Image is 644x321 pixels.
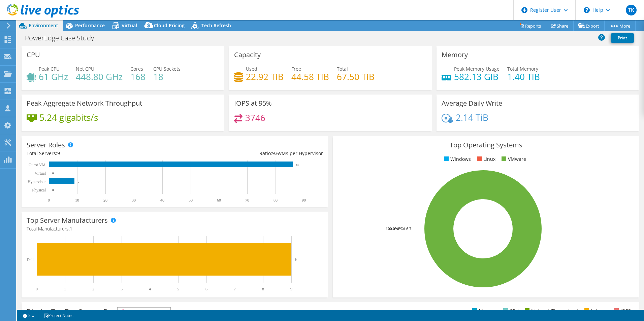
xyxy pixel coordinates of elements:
span: Tech Refresh [201,22,231,29]
text: 10 [75,198,79,203]
div: Ratio: VMs per Hypervisor [175,150,323,157]
h4: 168 [130,73,146,80]
span: Virtual [122,22,137,29]
span: Free [291,66,301,72]
span: Total Memory [507,66,538,72]
text: 70 [245,198,249,203]
h4: Total Manufacturers: [27,225,323,233]
h3: Memory [442,51,468,59]
a: Export [573,21,605,31]
text: 9 [290,287,292,291]
h4: 18 [153,73,181,80]
text: 20 [103,198,107,203]
span: Total [337,66,348,72]
text: 2 [92,287,94,291]
li: Latency [583,307,608,315]
text: 5 [177,287,179,291]
h1: PowerEdge Case Study [22,34,104,42]
li: Memory [471,307,497,315]
a: Project Notes [39,311,78,320]
h3: Top Server Manufacturers [27,217,108,224]
h3: Server Roles [27,141,65,149]
span: Performance [75,22,105,29]
span: Peak CPU [39,66,60,72]
h4: 22.92 TiB [246,73,284,80]
text: Virtual [35,171,46,176]
text: 0 [52,172,54,175]
h3: CPU [27,51,40,59]
h3: IOPS at 95% [234,100,272,107]
h4: 448.80 GHz [76,73,123,80]
a: More [604,21,636,31]
a: Reports [514,21,546,31]
text: 0 [36,287,38,291]
text: 8 [262,287,264,291]
text: 7 [234,287,236,291]
span: Cloud Pricing [154,22,185,29]
span: CPU Sockets [153,66,181,72]
text: Physical [32,188,46,192]
h3: Capacity [234,51,261,59]
tspan: ESXi 6.7 [398,226,411,231]
li: IOPS [612,307,631,315]
text: 90 [302,198,306,203]
li: Windows [442,155,471,163]
text: 0 [48,198,50,203]
text: 86 [296,163,299,167]
text: 60 [217,198,221,203]
li: Network Throughput [523,307,578,315]
h4: 67.50 TiB [337,73,375,80]
h3: Peak Aggregate Network Throughput [27,100,142,107]
text: 6 [205,287,207,291]
div: Total Servers: [27,150,175,157]
a: Share [546,21,574,31]
text: 4 [149,287,151,291]
a: 2 [18,311,39,320]
span: Cores [130,66,143,72]
span: Peak Memory Usage [454,66,500,72]
span: 9 [57,150,60,156]
span: 1 [70,225,72,232]
span: Net CPU [76,66,94,72]
text: 80 [273,198,278,203]
h4: 1.40 TiB [507,73,540,80]
h4: 5.24 gigabits/s [39,114,98,121]
h4: 582.13 GiB [454,73,500,80]
h3: Top Operating Systems [338,141,634,149]
h3: Average Daily Write [442,100,502,107]
h4: 44.58 TiB [291,73,329,80]
svg: \n [584,7,590,13]
span: Environment [29,22,58,29]
text: 40 [160,198,164,203]
tspan: 100.0% [386,226,398,231]
text: 50 [189,198,193,203]
span: Used [246,66,257,72]
li: VMware [500,155,526,163]
text: 3 [121,287,123,291]
h4: 61 GHz [39,73,68,80]
h4: 2.14 TiB [456,114,488,121]
text: 9 [78,180,79,183]
span: 9.6 [272,150,279,156]
h4: 3746 [245,114,265,121]
text: Guest VM [29,163,45,167]
text: 9 [295,257,297,261]
text: Dell [27,257,34,262]
span: TK [626,5,637,15]
li: Linux [475,155,495,163]
text: 1 [64,287,66,291]
text: 30 [132,198,136,203]
text: 0 [52,188,54,192]
li: CPU [502,307,519,315]
text: Hypervisor [28,179,46,184]
a: Print [611,33,634,43]
span: IOPS [118,308,170,316]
